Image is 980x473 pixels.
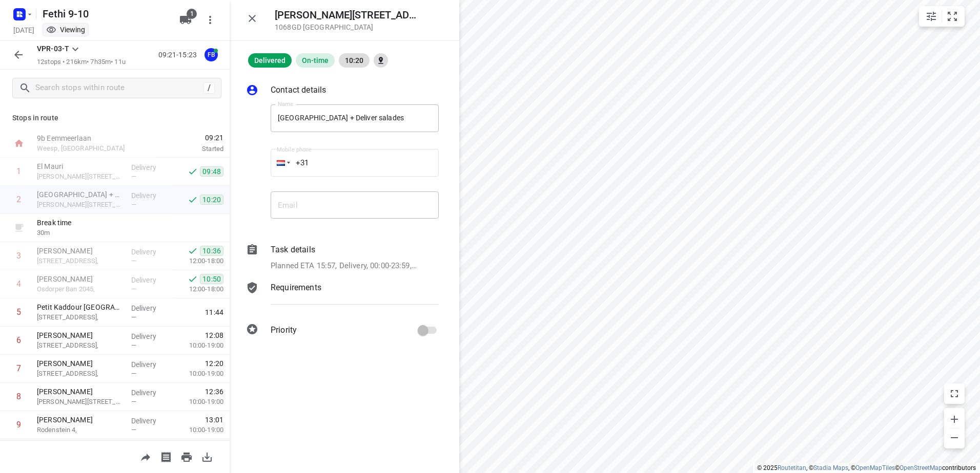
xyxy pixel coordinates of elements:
p: Martini van Geffenstraat 29C, [37,200,123,210]
span: 09:48 [200,166,223,177]
div: 4 [16,279,21,289]
span: 09:21 [156,133,223,143]
span: 1 [187,9,197,19]
a: Routetitan [778,464,806,471]
button: Close [242,8,262,29]
span: — [131,341,136,349]
span: — [131,370,136,377]
div: 9 [16,420,21,429]
input: Search stops within route [35,80,203,96]
p: Delivery [131,359,169,370]
p: Delivery [131,416,169,426]
p: [PERSON_NAME][STREET_ADDRESS], [37,171,123,182]
span: Share route [135,451,156,461]
p: [STREET_ADDRESS], [37,369,123,379]
span: — [131,313,136,321]
p: Delivery [131,247,169,257]
label: Mobile phone [277,147,312,153]
div: 2 [16,195,21,204]
span: — [131,173,136,180]
span: 11:44 [205,307,223,317]
a: OpenMapTiles [855,464,895,471]
span: 13:01 [205,415,223,425]
p: Break time [37,218,123,228]
span: 12:08 [205,330,223,340]
button: 1 [175,10,196,30]
div: Show driver's finish location [374,53,388,68]
p: 10:00-19:00 [173,397,223,407]
p: Osdorper Ban 2045, [37,284,123,294]
p: 9b Eemmeerlaan [37,133,144,143]
p: 09:21-15:23 [158,50,201,60]
span: On-time [296,56,335,64]
p: Delivery [131,388,169,398]
p: Delivery [131,162,169,173]
svg: Done [188,246,198,256]
p: [PERSON_NAME] [37,415,123,425]
p: Delivery [131,303,169,313]
p: 12:00-18:00 [173,284,223,294]
p: El Mauri [37,161,123,171]
p: [PERSON_NAME] [37,246,123,256]
p: Requirements [271,282,321,294]
div: Contact details [246,84,439,98]
div: small contained button group [919,6,965,27]
div: 1 [16,166,21,176]
p: VPR-03-T [37,44,69,54]
div: Viewing [46,25,85,35]
p: Delivery [131,331,169,341]
a: Stadia Maps [813,464,848,471]
p: [PERSON_NAME] [37,386,123,397]
div: 3 [16,251,21,261]
p: Stops in route [12,113,217,123]
p: [STREET_ADDRESS], [37,312,123,322]
p: Delivery [131,275,169,285]
p: Petit Kaddour [GEOGRAPHIC_DATA] [37,302,123,312]
div: 6 [16,335,21,345]
span: 12:20 [205,358,223,369]
p: Weesp, [GEOGRAPHIC_DATA] [37,143,144,154]
p: Rodenstein 4, [37,425,123,435]
p: 10:00-19:00 [173,340,223,351]
p: Planned ETA 15:57, Delivery, 00:00-23:59, 15 Min, 1 Unit [271,260,417,272]
p: 10:00-19:00 [173,425,223,435]
span: 12:36 [205,386,223,397]
h5: [PERSON_NAME][STREET_ADDRESS] [275,9,418,21]
svg: Done [188,166,198,177]
p: [PERSON_NAME] [37,274,123,284]
div: Netherlands: + 31 [271,149,290,177]
p: [PERSON_NAME][STREET_ADDRESS], [37,397,123,407]
span: — [131,201,136,208]
p: [STREET_ADDRESS], [37,340,123,351]
svg: Done [188,195,198,205]
p: [STREET_ADDRESS], [37,256,123,266]
span: Print route [176,451,197,461]
p: Delivery [131,190,169,201]
div: 7 [16,363,21,373]
p: 1068GD [GEOGRAPHIC_DATA] [275,23,418,31]
span: 10:50 [200,274,223,284]
a: OpenStreetMap [900,464,942,471]
p: 30 m [37,228,123,238]
p: Started [156,144,223,154]
span: Print shipping labels [156,451,176,461]
p: Contact details [271,84,326,96]
p: [PERSON_NAME] [37,358,123,369]
p: Kaddour Osdorp + Deliver salades [37,189,123,200]
span: Delivered [248,56,292,64]
p: 12 stops • 216km • 7h35m • 11u [37,57,126,67]
div: Task detailsPlanned ETA 15:57, Delivery, 00:00-23:59, 15 Min, 1 Unit [246,244,439,272]
p: Priority [271,324,297,336]
input: 1 (702) 123-4567 [271,149,439,177]
p: 10:00-19:00 [173,369,223,379]
svg: Done [188,274,198,284]
div: / [203,82,215,94]
p: Task details [271,244,315,256]
span: — [131,398,136,405]
span: 10:36 [200,246,223,256]
p: [PERSON_NAME] [37,330,123,340]
span: Assigned to Fethi B [201,50,221,59]
div: 8 [16,392,21,401]
span: — [131,285,136,293]
div: Requirements [246,282,439,312]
